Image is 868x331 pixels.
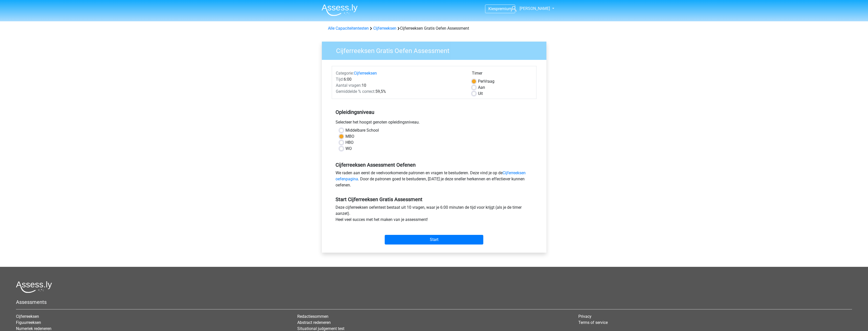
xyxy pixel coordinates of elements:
[332,119,537,127] div: Selecteer het hoogst genoten opleidingsniveau.
[578,314,592,319] a: Privacy
[478,79,484,84] span: Per
[297,326,344,331] a: Situational judgement test
[478,78,494,84] label: Vraag
[16,281,52,293] img: Assessly logo
[16,299,852,305] h5: Assessments
[322,4,358,16] img: Assessly
[336,162,533,168] h5: Cijferreeksen Assessment Oefenen
[488,6,496,11] span: Kies
[345,133,354,140] label: MBO
[578,320,608,325] a: Terms of service
[472,70,532,78] div: Timer
[345,146,352,152] label: WO
[345,140,354,146] label: HBO
[326,25,542,31] div: Cijferreeksen Gratis Oefen Assessment
[332,89,468,95] div: 59,5%
[385,235,483,245] input: Start
[336,89,375,94] span: Gemiddelde % correct:
[373,26,396,31] a: Cijferreeksen
[336,83,362,88] span: Aantal vragen:
[336,107,533,117] h5: Opleidingsniveau
[332,204,537,225] div: Deze cijferreeksen oefentest bestaat uit 10 vragen, waar je 6:00 minuten de tijd voor krijgt (als...
[332,82,468,89] div: 10
[345,127,379,133] label: Middelbare School
[354,71,377,76] a: Cijferreeksen
[297,320,331,325] a: Abstract redeneren
[336,71,354,76] span: Categorie:
[520,6,550,11] span: [PERSON_NAME]
[332,76,468,82] div: 6:00
[16,326,51,331] a: Numeriek redeneren
[297,314,328,319] a: Redactiesommen
[332,170,537,190] div: We raden aan eerst de veelvoorkomende patronen en vragen te bestuderen. Deze vind je op de . Door...
[16,320,41,325] a: Figuurreeksen
[485,5,515,12] a: Kiespremium
[336,196,533,202] h5: Start Cijferreeksen Gratis Assessment
[478,91,483,97] label: Uit
[336,77,344,82] span: Tijd:
[478,84,485,91] label: Aan
[328,26,369,31] a: Alle Capaciteitentesten
[496,6,512,11] span: premium
[16,314,39,319] a: Cijferreeksen
[330,45,543,55] h3: Cijferreeksen Gratis Oefen Assessment
[509,6,550,12] a: [PERSON_NAME]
